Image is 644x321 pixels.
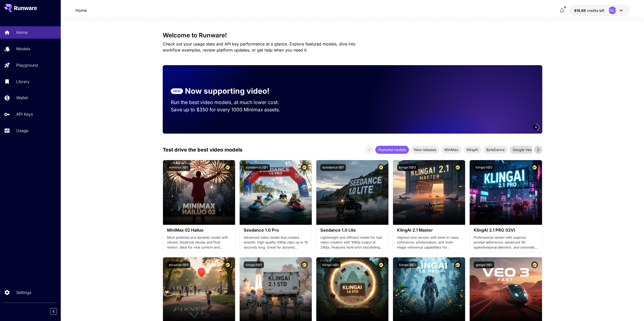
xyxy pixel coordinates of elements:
nav: breadcrumb [75,7,87,13]
button: google:3@1 [474,261,494,268]
h3: Seedance 1.0 Lite [320,228,384,233]
span: $18.68 [574,8,587,13]
p: Run the best video models, at much lower cost. [171,99,289,106]
p: Test drive the best video models [163,146,242,154]
span: ByteDance [483,147,508,152]
img: alt [393,160,465,225]
button: Certified Model – Vetted for best performance and includes a commercial license. [531,261,538,268]
div: MiniMax [441,146,462,154]
span: credits left [587,8,605,13]
span: 4 [535,125,537,129]
button: Certified Model – Vetted for best performance and includes a commercial license. [454,164,461,171]
span: KlingAI [464,147,481,152]
span: New releases [411,147,439,152]
p: Save up to $350 for every 1000 Minimax assets. [171,106,289,113]
p: Library [16,79,30,85]
p: Playground [16,62,38,68]
h3: KlingAI 2.1 Master [397,228,461,233]
a: Home [75,7,87,13]
button: klingai:5@1 [244,261,264,268]
p: NEW [173,89,180,93]
button: $18.67633[PERSON_NAME] [569,5,629,16]
p: Home [16,29,28,35]
h3: KlingAI 2.1 PRO (I2V) [474,228,538,233]
h3: Welcome to Runware! [163,32,542,39]
img: alt [240,160,312,225]
p: Wallet [16,95,28,101]
button: Certified Model – Vetted for best performance and includes a commercial license. [301,261,308,268]
button: klingai:5@3 [397,164,418,171]
div: Collapse sidebar [54,307,61,316]
div: $18.67633 [574,8,605,13]
img: alt [163,160,235,225]
span: MiniMax [441,147,462,152]
p: Lightweight and efficient model for fast video creation with 1080p output at 24fps. Features mult... [320,235,384,250]
div: Featured models [375,146,409,154]
p: Highest-end version with best-in-class coherence, photorealism, and multi-image reference capabil... [397,235,461,250]
button: pixverse:1@5 [167,261,190,268]
span: Google Veo [510,147,535,152]
span: Featured models [375,147,409,152]
button: bytedance:2@1 [244,164,270,171]
div: [PERSON_NAME] [609,7,616,14]
button: Collapse sidebar [50,308,57,315]
p: Now supporting video! [185,85,269,97]
button: bytedance:1@1 [320,164,346,171]
p: Advanced video model that creates smooth, high-quality 1080p clips up to 10 seconds long. Great f... [244,235,308,250]
h3: MiniMax 02 Hailuo [167,228,231,233]
p: Settings [16,289,31,295]
div: New releases [411,146,439,154]
button: klingai:5@2 [474,164,494,171]
img: alt [470,160,542,225]
p: Most polished and dynamic model with vibrant, theatrical visuals and fluid motion. Ideal for vira... [167,235,231,250]
button: Certified Model – Vetted for best performance and includes a commercial license. [224,164,231,171]
button: Certified Model – Vetted for best performance and includes a commercial license. [531,164,538,171]
button: Certified Model – Vetted for best performance and includes a commercial license. [224,261,231,268]
button: Certified Model – Vetted for best performance and includes a commercial license. [454,261,461,268]
div: Google Veo [510,146,535,154]
img: alt [316,160,388,225]
button: klingai:3@1 [320,261,341,268]
button: Certified Model – Vetted for best performance and includes a commercial license. [378,164,384,171]
button: klingai:3@2 [397,261,418,268]
p: Professional variant with superior prompt adherence, advanced 3D spatiotemporal attention, and ci... [474,235,538,250]
span: Check out your usage stats and API key performance at a glance. Explore featured models, dive int... [163,41,356,53]
button: Certified Model – Vetted for best performance and includes a commercial license. [378,261,384,268]
p: API Keys [16,111,33,117]
button: Certified Model – Vetted for best performance and includes a commercial license. [301,164,308,171]
div: ByteDance [483,146,508,154]
button: minimax:3@1 [167,164,190,171]
p: Models [16,46,30,52]
div: KlingAI [464,146,481,154]
h3: Seedance 1.0 Pro [244,228,308,233]
p: Usage [16,128,28,134]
